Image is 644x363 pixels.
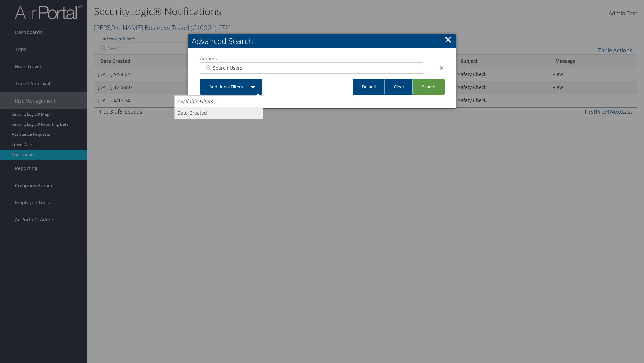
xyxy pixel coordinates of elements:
a: Default [353,79,386,95]
input: Search Users [204,65,418,71]
a: Additional Filters... [200,79,262,95]
h2: Advanced Search [188,34,456,48]
label: Authors [200,55,423,62]
div: × [428,64,449,72]
i: Available Filters... [177,98,217,105]
a: Clear [384,79,414,95]
a: Search [412,79,445,95]
a: Close [444,33,452,46]
a: Date Created [175,107,263,119]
